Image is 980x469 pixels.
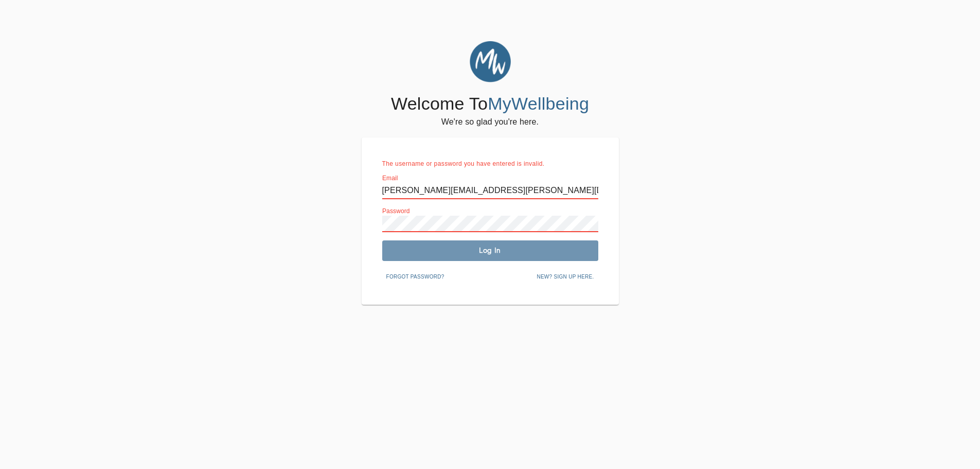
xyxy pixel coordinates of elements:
h4: Welcome To [391,93,589,115]
span: Forgot password? [386,272,444,282]
span: MyWellbeing [488,94,589,113]
span: The username or password you have entered is invalid. [382,160,545,167]
a: Forgot password? [382,272,449,280]
span: Log In [386,246,594,255]
label: Email [382,175,398,181]
label: Password [382,208,410,214]
span: New? Sign up here. [537,272,594,282]
button: Log In [382,240,598,261]
button: New? Sign up here. [532,269,598,285]
h6: We're so glad you're here. [441,115,539,129]
button: Forgot password? [382,269,449,285]
img: MyWellbeing [470,41,511,82]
